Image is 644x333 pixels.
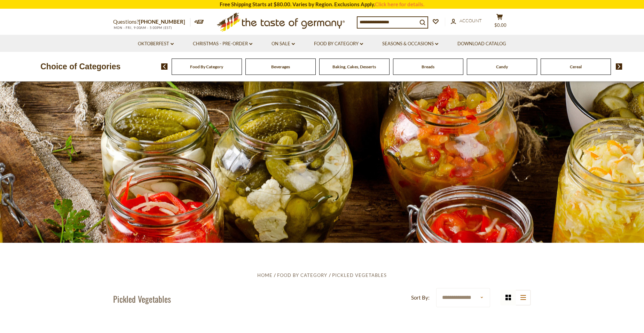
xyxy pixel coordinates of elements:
a: Christmas - PRE-ORDER [193,40,252,48]
span: MON - FRI, 9:00AM - 5:00PM (EST) [113,26,172,30]
a: Seasons & Occasions [382,40,438,48]
p: Questions? [113,17,190,26]
a: [PHONE_NUMBER] [139,18,185,25]
button: $0.00 [489,14,510,31]
a: Cereal [570,64,582,69]
a: Click here for details. [375,1,424,7]
a: Breads [422,64,434,69]
a: Food By Category [190,64,223,69]
a: Home [257,272,273,278]
a: Food By Category [314,40,363,48]
span: Account [460,18,482,23]
a: Beverages [271,64,290,69]
img: next arrow [616,63,622,70]
a: Account [451,17,482,25]
a: Oktoberfest [138,40,174,48]
img: previous arrow [161,63,168,70]
a: On Sale [272,40,295,48]
h1: Pickled Vegetables [113,294,171,304]
a: Pickled Vegetables [332,272,387,278]
a: Food By Category [277,272,327,278]
a: Candy [496,64,508,69]
label: Sort By: [411,293,430,302]
span: $0.00 [494,22,506,28]
a: Baking, Cakes, Desserts [332,64,376,69]
a: Download Catalog [457,40,506,48]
